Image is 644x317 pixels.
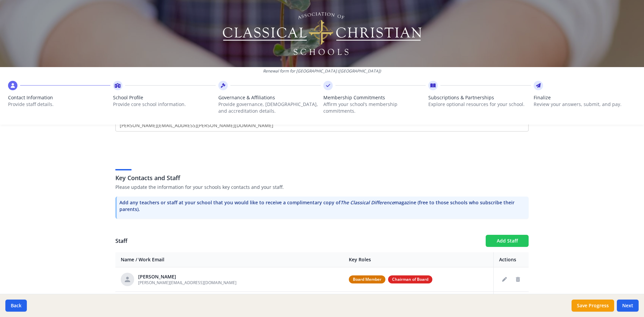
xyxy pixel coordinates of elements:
[428,94,531,101] span: Subscriptions & Partnerships
[8,94,110,101] span: Contact Information
[218,101,321,114] p: Provide governance, [DEMOGRAPHIC_DATA], and accreditation details.
[513,274,523,285] button: Delete staff
[428,101,531,108] p: Explore optional resources for your school.
[323,94,426,101] span: Membership Commitments
[222,10,423,57] img: Logo
[138,273,236,280] div: [PERSON_NAME]
[349,275,385,283] span: Board Member
[115,173,529,182] h3: Key Contacts and Staff
[119,199,526,213] p: Add any teachers or staff at your school that you would like to receive a complimentary copy of m...
[138,280,236,285] span: [PERSON_NAME][EMAIL_ADDRESS][DOMAIN_NAME]
[115,184,529,191] p: Please update the information for your schools key contacts and your staff.
[113,101,215,108] p: Provide core school information.
[340,199,394,206] i: The Classical Difference
[617,300,639,312] button: Next
[8,101,110,108] p: Provide staff details.
[534,101,636,108] p: Review your answers, submit, and pay.
[572,300,614,312] button: Save Progress
[499,274,510,285] button: Edit staff
[115,252,343,267] th: Name / Work Email
[534,94,636,101] span: Finalize
[5,300,27,312] button: Back
[343,252,494,267] th: Key Roles
[486,235,529,247] button: Add Staff
[323,101,426,114] p: Affirm your school’s membership commitments.
[218,94,321,101] span: Governance & Affiliations
[494,252,529,267] th: Actions
[388,275,432,283] span: Chairman of Board
[115,237,480,245] h1: Staff
[113,94,215,101] span: School Profile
